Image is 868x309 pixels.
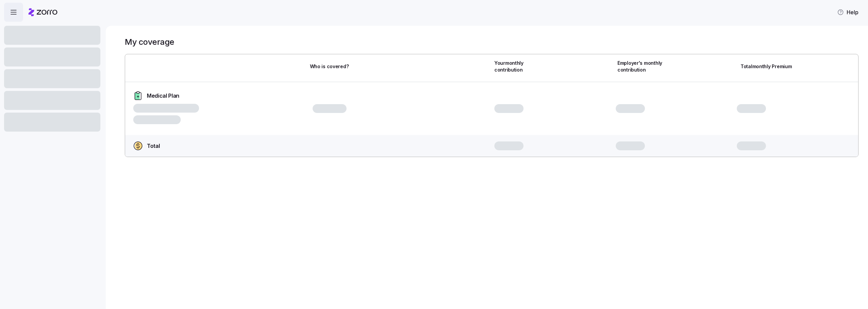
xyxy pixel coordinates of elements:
[310,63,349,70] span: Who is covered?
[494,60,551,74] span: Your monthly contribution
[741,63,792,70] span: Total monthly Premium
[147,142,160,150] span: Total
[832,5,864,19] button: Help
[147,92,179,100] span: Medical Plan
[125,37,174,47] h1: My coverage
[617,60,674,74] span: Employer's monthly contribution
[837,8,859,16] span: Help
